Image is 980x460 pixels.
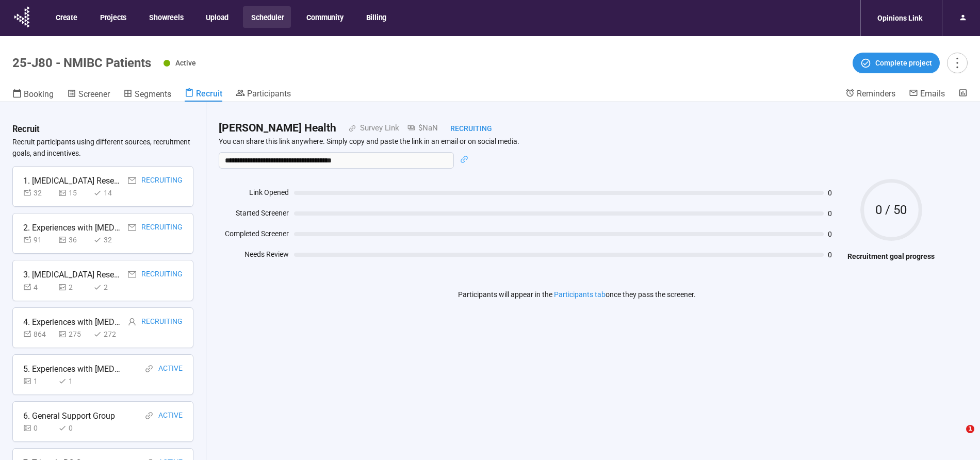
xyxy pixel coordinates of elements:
div: $NaN [399,122,438,135]
div: 5. Experiences with [MEDICAL_DATA] [23,363,121,375]
div: 272 [93,328,124,340]
span: link [145,412,153,420]
span: Screener [78,89,110,99]
div: 36 [58,234,89,245]
p: You can share this link anywhere. Simply copy and paste the link in an email or on social media. [219,137,935,146]
div: Active [158,409,183,422]
h3: Recruit [12,123,40,136]
a: Screener [67,88,110,102]
span: Recruit [196,89,222,98]
span: mail [128,176,136,185]
span: link [336,125,356,132]
div: 32 [93,234,124,245]
div: 3. [MEDICAL_DATA] Research Study [23,268,121,281]
span: 0 [828,231,842,238]
h1: 25-J80 - NMIBC Patients [12,56,151,70]
span: Emails [920,89,945,98]
a: Segments [123,88,171,102]
div: 1. [MEDICAL_DATA] Research Study [23,174,121,187]
div: Needs Review [219,249,289,264]
a: Booking [12,88,54,102]
span: more [950,56,964,70]
span: link [460,155,468,163]
span: 0 [828,251,842,258]
div: Survey Link [356,122,399,135]
button: more [947,53,968,73]
span: Participants [247,89,291,98]
h2: [PERSON_NAME] Health [219,120,336,137]
div: 2 [58,282,89,293]
span: 0 [828,210,842,217]
div: 2. Experiences with [MEDICAL_DATA] Research Study [23,221,121,234]
span: Booking [24,89,54,99]
div: Recruiting [438,123,492,134]
a: Emails [909,88,945,101]
button: Billing [358,6,394,28]
div: Recruiting [141,316,183,328]
span: Active [175,59,196,67]
div: Started Screener [219,207,289,223]
div: Recruiting [141,221,183,234]
div: 14 [93,187,124,199]
div: 32 [23,187,54,199]
div: 0 [23,422,54,434]
div: 1 [23,375,54,387]
button: Create [47,6,85,28]
h4: Recruitment goal progress [847,251,935,262]
div: Recruiting [141,268,183,281]
div: 91 [23,234,54,245]
span: mail [128,270,136,278]
iframe: Intercom live chat [945,425,970,450]
div: 15 [58,187,89,199]
div: 1 [58,375,89,387]
div: 0 [58,422,89,434]
button: Upload [198,6,236,28]
span: 0 / 50 [860,204,922,216]
a: Participants tab [554,290,606,299]
button: Showreels [141,6,190,28]
span: mail [128,223,136,232]
button: Projects [92,6,134,28]
a: Reminders [845,88,895,101]
a: Participants [236,88,291,101]
div: 275 [58,328,89,340]
p: Recruit participants using different sources, recruitment goals, and incentives. [12,136,193,159]
div: Completed Screener [219,228,289,243]
button: Community [298,6,350,28]
span: 1 [966,425,974,433]
div: Link Opened [219,187,289,202]
span: link [145,365,153,373]
div: Active [158,363,183,375]
div: 864 [23,328,54,340]
span: Reminders [857,89,895,98]
a: Recruit [185,88,222,102]
span: user [128,318,136,326]
div: Opinions Link [871,8,928,28]
span: Complete project [875,57,932,69]
div: 6. General Support Group [23,409,115,422]
span: 0 [828,189,842,196]
div: 4. Experiences with [MEDICAL_DATA] [23,316,121,328]
button: Complete project [853,53,940,73]
div: Recruiting [141,174,183,187]
div: 2 [93,282,124,293]
p: Participants will appear in the once they pass the screener. [458,289,696,300]
div: 4 [23,282,54,293]
span: Segments [135,89,171,99]
button: Scheduler [243,6,291,28]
